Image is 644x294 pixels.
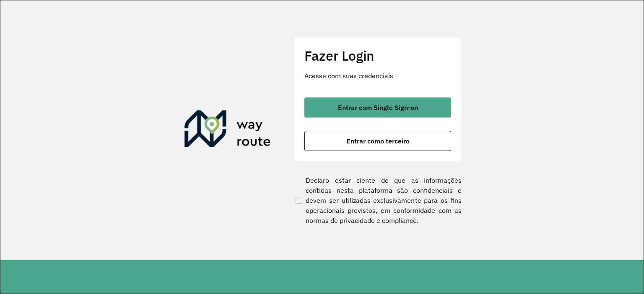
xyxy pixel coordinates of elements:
button: button [304,97,451,118]
label: Declaro estar ciente de que as informações contidas nesta plataforma são confidenciais e devem se... [294,175,462,225]
button: button [304,131,451,151]
img: Roteirizador AmbevTech [184,110,271,151]
h2: Fazer Login [304,48,451,64]
span: Entrar como terceiro [346,138,410,144]
p: Acesse com suas credenciais [304,71,451,81]
span: Entrar com Single Sign-on [338,104,418,111]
